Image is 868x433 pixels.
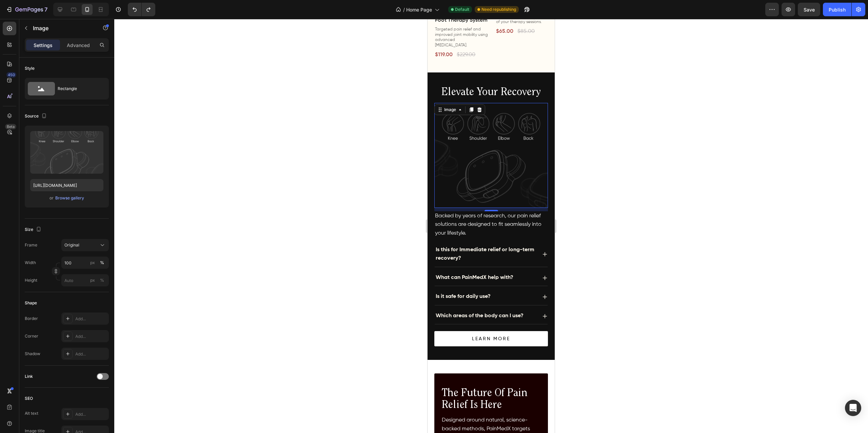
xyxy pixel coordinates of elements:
div: Add... [75,316,107,322]
img: preview-image [30,131,103,174]
div: Add... [75,333,107,340]
button: % [88,259,97,267]
label: Width [25,260,36,266]
div: Publish [829,6,846,13]
span: Default [455,6,469,13]
div: Browse gallery [55,195,84,201]
input: px% [61,257,109,269]
div: Size [25,225,43,234]
div: Beta [5,124,16,129]
strong: What can PainMedX help with? [8,256,86,261]
div: Undo/Redo [128,3,155,16]
div: Rectangle [58,81,99,96]
p: Learn more [44,316,83,324]
button: Original [61,239,109,251]
button: px [98,259,106,267]
button: 7 [3,3,51,16]
div: px [90,260,95,266]
button: Browse gallery [55,195,84,201]
p: Settings [34,42,53,49]
p: Image [33,24,91,32]
div: $65.00 [68,8,86,17]
div: $229.00 [28,32,48,40]
span: Save [804,7,815,13]
div: SEO [25,395,33,402]
iframe: Design area [428,19,555,433]
span: Home Page [406,6,432,13]
strong: Is it safe for daily use? [8,275,63,280]
p: Advanced [67,42,90,49]
label: Frame [25,242,37,248]
input: https://example.com/image.jpg [30,179,103,191]
div: % [100,260,104,266]
strong: Which areas of the body can I use? [8,294,96,300]
span: or [50,194,54,202]
div: Link [25,373,33,380]
h2: Elevate Your Recovery [7,67,120,80]
p: Backed by years of research, our pain relief solutions are designed to fit seamlessly into your l... [7,193,120,219]
button: Publish [823,3,851,16]
div: Add... [75,351,107,357]
strong: Is this for Immediate relief or long-term recovery? [8,228,107,242]
span: Original [64,242,79,248]
div: $85.00 [89,8,108,17]
p: Targeted pain relief and improved joint mobility using advanced [MEDICAL_DATA]. [7,8,60,29]
span: / [403,6,405,13]
div: Border [25,316,38,322]
div: Alt text [25,410,38,416]
input: px% [61,274,109,286]
div: Style [25,65,35,71]
button: Save [798,3,820,16]
div: 450 [6,72,16,78]
div: $119.00 [7,32,26,40]
p: 7 [44,5,47,14]
div: Add... [75,411,107,417]
a: Learn more [7,312,120,327]
button: % [88,276,97,284]
img: gempages_522953029591237418-0996dbbd-cb2a-4885-81bd-50aa6201539c.png [7,84,120,189]
div: % [100,277,104,283]
div: Image [15,88,30,94]
div: px [90,277,95,283]
label: Height [25,277,37,283]
h2: the future of pain relief is here [14,368,114,393]
div: Source [25,112,48,121]
span: Need republishing [481,6,516,13]
div: Shape [25,300,37,306]
div: Corner [25,333,38,339]
div: Shadow [25,351,40,357]
button: px [98,276,106,284]
div: Open Intercom Messenger [845,400,861,416]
